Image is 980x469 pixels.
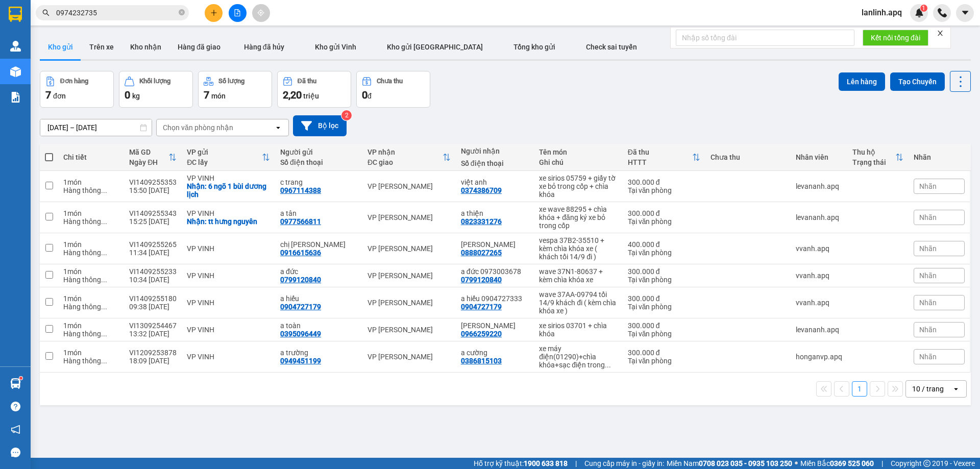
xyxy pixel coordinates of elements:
div: a hiếu 0904727333 [461,294,529,303]
span: Nhãn [919,271,937,280]
strong: 0369 525 060 [830,459,874,467]
div: Thu hộ [852,148,895,156]
span: ... [605,361,611,369]
span: Nhãn [919,244,937,253]
span: Nhãn [919,213,937,221]
input: Nhập số tổng đài [676,30,854,46]
div: VP VINH [187,326,270,334]
div: Đơn hàng [60,78,88,85]
div: ĐC lấy [187,158,262,166]
div: 15:25 [DATE] [129,217,177,226]
span: ... [101,186,107,194]
span: 0 [362,89,367,101]
div: levananh.apq [796,326,842,334]
div: Hàng thông thường [63,249,119,257]
span: ... [101,217,107,226]
div: xe sirios 03701 + chìa khóa [539,322,617,338]
span: Kho gửi Vinh [315,43,356,51]
div: 13:32 [DATE] [129,330,177,338]
div: VI1409255233 [129,267,177,276]
div: Tại văn phòng [628,303,700,311]
span: Kết nối tổng đài [871,32,920,43]
div: a đức 0973003678 [461,267,529,276]
div: VP [PERSON_NAME] [367,271,451,280]
div: VI1409255343 [129,209,177,217]
div: VP [PERSON_NAME] [367,182,451,190]
div: 11:34 [DATE] [129,249,177,257]
button: Chưa thu0đ [356,71,430,108]
div: 0799120840 [461,276,502,284]
button: plus [205,4,223,22]
div: Số điện thoại [461,159,529,167]
img: warehouse-icon [10,66,21,77]
th: Toggle SortBy [124,144,182,171]
div: vvanh.apq [796,271,842,280]
div: 300.000 đ [628,178,700,186]
sup: 1 [920,5,927,12]
div: a tân [280,209,357,217]
span: ... [101,249,107,257]
div: Ghi chú [539,158,617,166]
div: 0967114388 [280,186,321,194]
img: icon-new-feature [915,8,924,17]
img: logo-vxr [9,7,22,22]
div: Ngày ĐH [129,158,168,166]
div: việt anh [461,178,529,186]
div: Chưa thu [377,78,403,85]
div: Hàng thông thường [63,357,119,365]
div: honganvp.apq [796,353,842,361]
div: Đã thu [628,148,692,156]
strong: 0708 023 035 - 0935 103 250 [699,459,792,467]
div: 1 món [63,178,119,186]
div: wave 37N1-80637 + kèm chìa khóa xe [539,267,617,284]
div: VP VINH [187,299,270,307]
div: chị hoài [280,240,357,249]
th: Toggle SortBy [623,144,705,171]
div: Hàng thông thường [63,186,119,194]
div: 1 món [63,267,119,276]
span: caret-down [961,8,970,17]
div: 15:50 [DATE] [129,186,177,194]
div: VI1409255265 [129,240,177,249]
span: Tổng kho gửi [513,43,555,51]
div: xe wave 88295 + chìa khóa + đăng ký xe bỏ trong cốp [539,205,617,230]
span: Hỗ trợ kỹ thuật: [474,458,568,469]
img: solution-icon [10,92,21,103]
div: VP VINH [187,244,270,253]
div: Tại văn phòng [628,357,700,365]
div: 0949451199 [280,357,321,365]
span: Check sai tuyến [586,43,637,51]
div: VI1309254467 [129,322,177,330]
div: VP VINH [187,174,270,182]
div: Người gửi [280,148,357,156]
div: VP [PERSON_NAME] [367,299,451,307]
button: Số lượng7món [198,71,272,108]
span: 2,20 [283,89,302,101]
button: Hàng đã giao [169,35,229,59]
div: a thiện [461,209,529,217]
div: 0966259220 [461,330,502,338]
div: 300.000 đ [628,209,700,217]
div: 0977566811 [280,217,321,226]
div: xe sirios 05759 + giấy tờ xe bỏ trong cốp + chìa khóa [539,174,617,199]
span: close [937,30,944,37]
div: Hàng thông thường [63,276,119,284]
span: message [11,448,20,457]
span: đơn [53,92,66,100]
span: ... [101,303,107,311]
div: 1 món [63,240,119,249]
div: 300.000 đ [628,349,700,357]
span: notification [11,425,20,434]
span: món [211,92,226,100]
svg: open [952,385,960,393]
div: Tại văn phòng [628,186,700,194]
div: vvanh.apq [796,299,842,307]
div: Chọn văn phòng nhận [163,122,233,133]
span: Nhãn [919,182,937,190]
button: Tạo Chuyến [890,72,945,91]
div: VP [PERSON_NAME] [367,244,451,253]
div: Người nhận [461,147,529,155]
div: xe máy điện(01290)+chìa khóa+sạc điện trong cốp [539,344,617,369]
div: 0395096449 [280,330,321,338]
span: Nhãn [919,299,937,307]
